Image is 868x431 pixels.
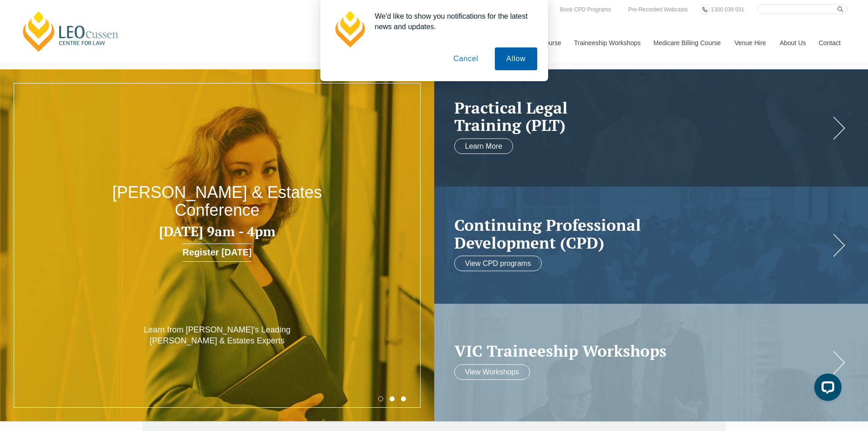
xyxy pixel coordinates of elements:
[454,99,830,134] h2: Practical Legal Training (PLT)
[454,364,530,379] a: View Workshops
[454,216,830,251] h2: Continuing Professional Development (CPD)
[442,47,490,70] button: Cancel
[390,396,395,401] button: 2
[454,342,830,360] a: VIC Traineeship Workshops
[454,138,514,154] a: Learn More
[401,396,406,401] button: 3
[368,11,537,32] div: We'd like to show you notifications for the latest news and updates.
[454,216,830,251] a: Continuing ProfessionalDevelopment (CPD)
[495,47,537,70] button: Allow
[454,256,542,271] a: View CPD programs
[87,183,348,219] h2: [PERSON_NAME] & Estates Conference
[87,224,348,239] h3: [DATE] 9am - 4pm
[807,370,845,408] iframe: LiveChat chat widget
[378,396,383,401] button: 1
[183,244,252,262] a: Register [DATE]
[130,325,304,346] p: Learn from [PERSON_NAME]’s Leading [PERSON_NAME] & Estates Experts
[331,11,368,47] img: notification icon
[454,99,830,134] a: Practical LegalTraining (PLT)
